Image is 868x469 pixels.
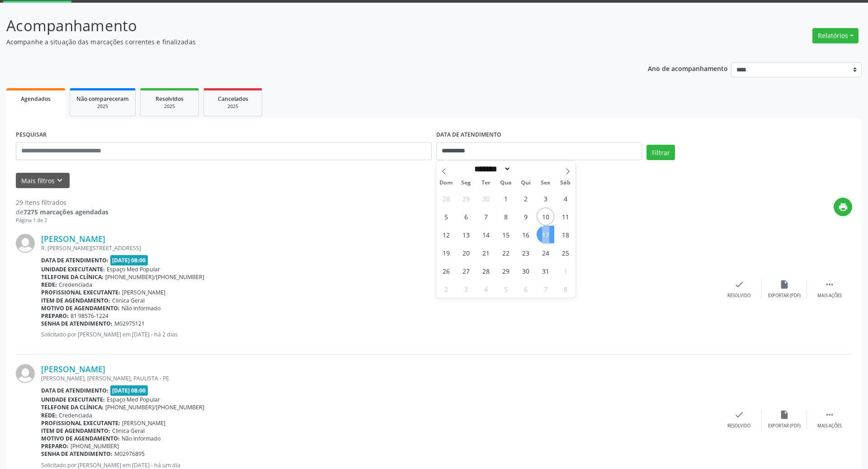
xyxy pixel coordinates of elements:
[41,461,717,469] p: Solicitado por [PERSON_NAME] em [DATE] - há um dia
[41,364,105,374] a: [PERSON_NAME]
[41,281,57,289] b: Rede:
[107,396,160,403] span: Espaço Med Popular
[59,412,92,419] span: Credenciada
[16,173,70,189] button: Mais filtroskeyboard_arrow_down
[779,280,789,289] i: insert_drive_file
[147,103,192,110] div: 2025
[437,262,455,280] span: Outubro 26, 2025
[779,410,789,420] i: insert_drive_file
[41,331,717,338] p: Solicitado por [PERSON_NAME] em [DATE] - há 2 dias
[437,226,455,243] span: Outubro 12, 2025
[517,280,534,298] span: Novembro 6, 2025
[734,280,744,289] i: check
[734,410,744,420] i: check
[112,297,145,304] span: Clinica Geral
[110,385,148,396] span: [DATE] 08:00
[477,189,495,207] span: Setembro 30, 2025
[16,198,108,207] div: 29 itens filtrados
[76,103,129,110] div: 2025
[825,410,835,420] i: 
[768,423,801,429] div: Exportar (PDF)
[218,95,248,103] span: Cancelados
[41,403,104,411] b: Telefone da clínica:
[834,198,852,216] button: print
[456,180,476,186] span: Seg
[41,412,57,419] b: Rede:
[436,128,501,142] label: DATA DE ATENDIMENTO
[41,234,105,244] a: [PERSON_NAME]
[76,95,129,103] span: Não compareceram
[517,226,534,243] span: Outubro 16, 2025
[477,208,495,225] span: Outubro 7, 2025
[105,273,204,281] span: [PHONE_NUMBER]/[PHONE_NUMBER]
[122,289,165,296] span: [PERSON_NAME]
[497,280,514,298] span: Novembro 5, 2025
[557,280,574,298] span: Novembro 8, 2025
[114,450,145,458] span: M02976895
[497,262,514,280] span: Outubro 29, 2025
[457,244,475,261] span: Outubro 20, 2025
[112,427,145,435] span: Clinica Geral
[477,262,495,280] span: Outubro 28, 2025
[41,256,108,264] b: Data de atendimento:
[812,28,859,43] button: Relatórios
[477,280,495,298] span: Novembro 4, 2025
[41,273,104,281] b: Telefone da clínica:
[55,175,65,185] i: keyboard_arrow_down
[437,208,455,225] span: Outubro 5, 2025
[727,423,750,429] div: Resolvido
[537,244,554,261] span: Outubro 24, 2025
[648,62,728,74] p: Ano de acompanhamento
[107,265,160,273] span: Espaço Med Popular
[511,164,541,174] input: Year
[537,189,554,207] span: Outubro 3, 2025
[457,208,475,225] span: Outubro 6, 2025
[122,435,160,442] span: Não informado
[768,293,801,299] div: Exportar (PDF)
[41,396,105,403] b: Unidade executante:
[41,442,69,450] b: Preparo:
[517,208,534,225] span: Outubro 9, 2025
[6,14,605,37] p: Acompanhamento
[114,320,145,327] span: M02975121
[537,208,554,225] span: Outubro 10, 2025
[105,403,204,411] span: [PHONE_NUMBER]/[PHONE_NUMBER]
[557,208,574,225] span: Outubro 11, 2025
[16,364,35,383] img: img
[457,226,475,243] span: Outubro 13, 2025
[457,280,475,298] span: Novembro 3, 2025
[437,280,455,298] span: Novembro 2, 2025
[41,427,110,435] b: Item de agendamento:
[817,423,842,429] div: Mais ações
[497,226,514,243] span: Outubro 15, 2025
[496,180,516,186] span: Qua
[41,387,108,394] b: Data de atendimento:
[41,435,120,442] b: Motivo de agendamento:
[16,128,47,142] label: PESQUISAR
[210,103,255,110] div: 2025
[122,304,160,312] span: Não informado
[437,189,455,207] span: Setembro 28, 2025
[41,297,110,304] b: Item de agendamento:
[537,262,554,280] span: Outubro 31, 2025
[517,262,534,280] span: Outubro 30, 2025
[41,312,69,320] b: Preparo:
[517,244,534,261] span: Outubro 23, 2025
[110,255,148,265] span: [DATE] 08:00
[41,320,113,327] b: Senha de atendimento:
[41,244,717,252] div: R. [PERSON_NAME][STREET_ADDRESS]
[727,293,750,299] div: Resolvido
[71,442,119,450] span: [PHONE_NUMBER]
[817,293,842,299] div: Mais ações
[557,244,574,261] span: Outubro 25, 2025
[16,234,35,253] img: img
[537,226,554,243] span: Outubro 17, 2025
[41,450,113,458] b: Senha de atendimento:
[436,180,456,186] span: Dom
[156,95,184,103] span: Resolvidos
[41,419,120,427] b: Profissional executante:
[516,180,536,186] span: Qui
[557,189,574,207] span: Outubro 4, 2025
[21,95,51,103] span: Agendados
[477,226,495,243] span: Outubro 14, 2025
